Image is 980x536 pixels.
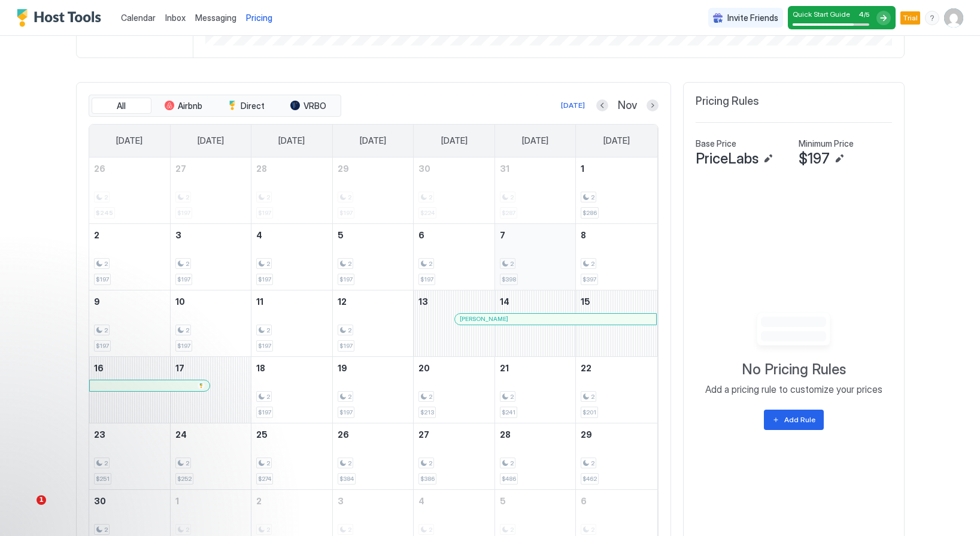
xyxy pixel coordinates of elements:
td: October 31, 2025 [494,158,576,224]
td: November 25, 2025 [251,423,333,489]
span: All [117,101,126,111]
a: November 3, 2025 [171,224,251,246]
td: November 15, 2025 [576,290,657,356]
td: November 4, 2025 [251,223,333,290]
span: 13 [418,296,428,307]
span: 2 [266,459,270,467]
td: November 20, 2025 [414,356,495,423]
a: November 16, 2025 [89,357,170,379]
span: 2 [104,526,108,534]
span: $197 [96,342,109,350]
a: October 27, 2025 [171,158,251,180]
span: 1 [37,495,46,505]
span: $197 [799,150,830,168]
span: [DATE] [522,135,548,146]
a: November 30, 2025 [89,490,170,512]
a: November 21, 2025 [495,357,576,379]
span: 7 [500,230,505,240]
span: 15 [581,296,590,307]
td: November 19, 2025 [332,356,414,423]
span: 21 [500,363,509,373]
span: 30 [94,496,106,506]
button: Next month [647,99,659,111]
a: November 29, 2025 [576,423,657,446]
span: 2 [266,393,270,401]
span: 2 [510,459,514,467]
a: October 26, 2025 [89,158,170,180]
span: 5 [500,496,506,506]
a: November 14, 2025 [495,290,576,313]
td: November 29, 2025 [576,423,657,489]
span: 1 [581,163,584,174]
span: 2 [186,326,189,334]
a: Friday [510,125,560,157]
span: 27 [418,429,429,440]
td: November 2, 2025 [89,223,171,290]
span: 28 [500,429,511,440]
a: Thursday [429,125,480,157]
span: $197 [96,275,109,283]
span: 2 [348,260,351,268]
span: 6 [581,496,587,506]
span: 6 [418,230,424,240]
span: Invite Friends [727,13,778,23]
span: 2 [510,393,514,401]
span: 2 [429,393,432,401]
span: 2 [266,326,270,334]
a: November 9, 2025 [89,290,170,313]
span: 2 [348,393,351,401]
span: Pricing Rules [696,95,759,108]
div: tab-group [89,95,341,117]
span: 26 [94,163,105,174]
span: $197 [339,275,353,283]
span: 3 [338,496,344,506]
span: 3 [175,230,181,240]
span: 2 [591,193,594,201]
span: 2 [348,326,351,334]
span: $197 [339,342,353,350]
td: November 5, 2025 [332,223,414,290]
a: December 6, 2025 [576,490,657,512]
a: November 6, 2025 [414,224,494,246]
span: 29 [338,163,349,174]
a: Calendar [121,11,156,24]
td: November 13, 2025 [414,290,495,356]
td: October 29, 2025 [332,158,414,224]
iframe: Intercom notifications message [9,420,248,504]
div: [PERSON_NAME] [460,315,652,323]
iframe: Intercom live chat [12,495,41,524]
a: November 20, 2025 [414,357,494,379]
a: November 11, 2025 [251,290,332,313]
td: November 28, 2025 [494,423,576,489]
button: VRBO [278,98,338,114]
a: Sunday [104,125,154,157]
a: December 2, 2025 [251,490,332,512]
span: $201 [582,408,596,416]
span: 4 [418,496,424,506]
a: November 22, 2025 [576,357,657,379]
td: October 27, 2025 [170,158,251,224]
span: $386 [420,475,435,483]
a: November 18, 2025 [251,357,332,379]
span: $197 [177,342,190,350]
span: $197 [177,275,190,283]
span: Nov [618,99,637,113]
span: Messaging [195,13,236,23]
span: VRBO [304,101,326,111]
span: 2 [591,459,594,467]
span: Quick Start Guide [793,10,850,19]
td: November 18, 2025 [251,356,333,423]
span: 2 [266,260,270,268]
div: Add Rule [784,414,815,425]
td: November 27, 2025 [414,423,495,489]
td: November 1, 2025 [576,158,657,224]
td: November 8, 2025 [576,223,657,290]
span: 2 [591,393,594,401]
span: No Pricing Rules [742,361,846,378]
a: December 4, 2025 [414,490,494,512]
a: Inbox [165,11,186,24]
span: 9 [94,296,100,307]
span: $384 [339,475,354,483]
span: [DATE] [603,135,630,146]
span: 8 [581,230,586,240]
